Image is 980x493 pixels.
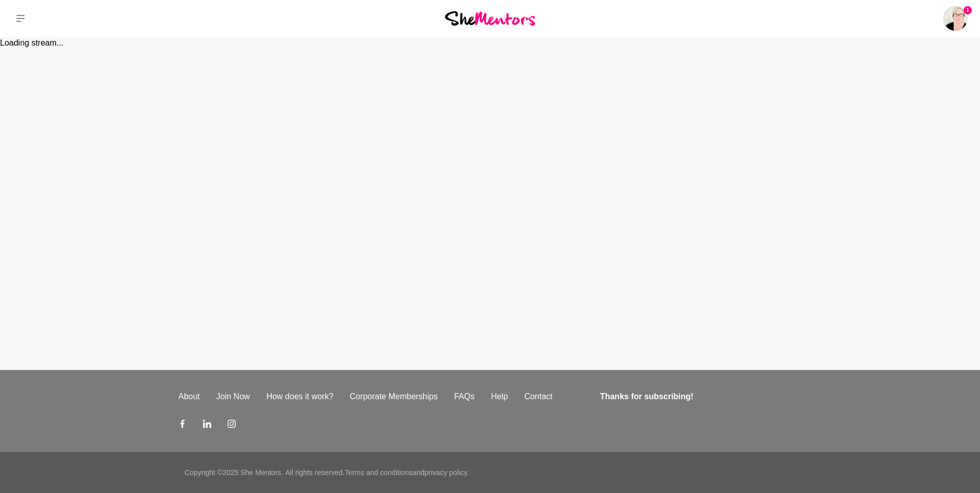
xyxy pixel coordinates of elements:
[178,419,187,432] a: Facebook
[228,419,236,432] a: Instagram
[424,468,467,477] a: privacy policy
[446,391,483,403] a: FAQs
[344,468,412,477] a: Terms and conditions
[943,6,968,31] img: Trudi Conway
[483,391,516,403] a: Help
[341,391,446,403] a: Corporate Memberships
[285,467,468,478] p: All rights reserved. and .
[208,391,258,403] a: Join Now
[516,391,561,403] a: Contact
[185,467,283,478] p: Copyright © 2025 She Mentors .
[600,391,795,403] h4: Thanks for subscribing!
[964,6,972,14] span: 1
[445,11,535,25] img: She Mentors Logo
[170,391,208,403] a: About
[943,6,968,31] a: Trudi Conway1
[203,419,211,432] a: LinkedIn
[258,391,342,403] a: How does it work?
